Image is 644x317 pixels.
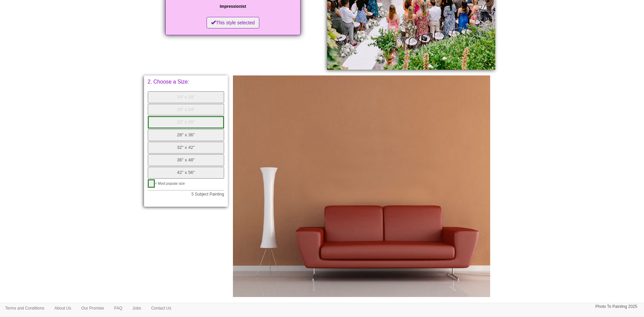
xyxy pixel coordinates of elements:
[207,17,259,28] button: This style selected
[148,91,224,103] button: 14" x 18"
[148,104,224,116] button: 18" x 24"
[146,303,176,313] a: Contact Us
[148,167,224,179] button: 42" x 56"
[148,154,224,166] button: 36" x 48"
[233,75,490,297] img: Please click the buttons to see your painting on the wall
[127,303,146,313] a: Jobs
[49,303,76,313] a: About Us
[595,303,637,310] p: Photo To Painting 2025
[148,142,224,154] button: 32" x 42"
[148,129,224,141] button: 28" x 36"
[148,79,224,85] p: 2. Choose a Size:
[148,192,224,196] p: 5 Subject Painting
[109,303,127,313] a: FAQ
[172,3,294,10] p: Impressionist
[148,116,224,129] button: 22" x 28"
[155,182,185,185] span: = Most popular size
[76,303,109,313] a: Our Promise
